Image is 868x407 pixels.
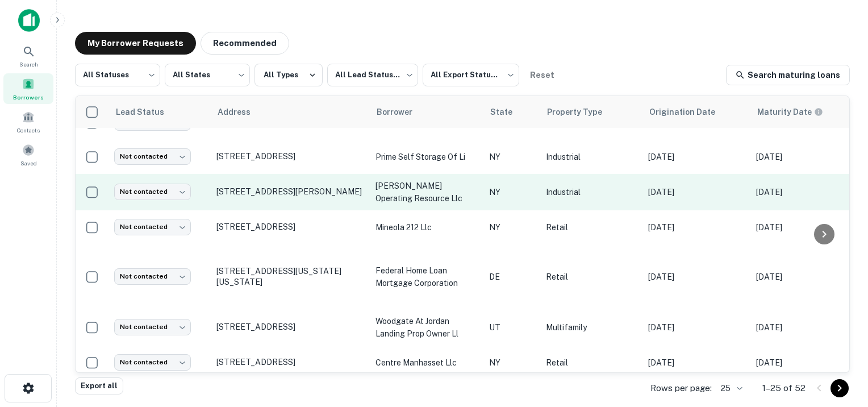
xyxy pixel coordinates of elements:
[649,105,730,119] span: Origination Date
[216,322,364,332] p: [STREET_ADDRESS]
[756,321,853,334] p: [DATE]
[375,315,478,340] p: woodgate at jordan landing prop owner ll
[216,266,364,286] p: [STREET_ADDRESS][US_STATE][US_STATE]
[18,9,40,32] img: capitalize-icon.png
[218,105,265,119] span: Address
[524,64,560,86] button: Reset
[648,151,745,163] p: [DATE]
[716,380,744,397] div: 25
[489,356,535,369] p: NY
[375,221,478,234] p: mineola 212 llc
[216,222,364,232] p: [STREET_ADDRESS]
[165,60,250,90] div: All States
[370,96,483,128] th: Borrower
[546,321,637,334] p: Multifamily
[3,73,53,104] a: Borrowers
[648,321,745,334] p: [DATE]
[423,60,519,90] div: All Export Statuses
[114,268,191,285] div: Not contacted
[114,148,191,165] div: Not contacted
[114,219,191,235] div: Not contacted
[3,106,53,137] a: Contacts
[489,321,535,334] p: UT
[756,186,853,198] p: [DATE]
[201,32,289,55] button: Recommended
[75,377,123,394] button: Export all
[648,356,745,369] p: [DATE]
[546,151,637,163] p: Industrial
[114,184,191,200] div: Not contacted
[650,381,712,395] p: Rows per page:
[375,356,478,369] p: centre manhasset llc
[757,106,812,118] h6: Maturity Date
[648,221,745,234] p: [DATE]
[108,96,211,128] th: Lead Status
[756,271,853,283] p: [DATE]
[762,381,806,395] p: 1–25 of 52
[546,271,637,283] p: Retail
[489,186,535,198] p: NY
[17,126,40,135] span: Contacts
[20,159,37,168] span: Saved
[489,151,535,163] p: NY
[642,96,750,128] th: Origination Date
[756,151,853,163] p: [DATE]
[648,271,745,283] p: [DATE]
[546,221,637,234] p: Retail
[757,106,838,118] span: Maturity dates displayed may be estimated. Please contact the lender for the most accurate maturi...
[216,357,364,367] p: [STREET_ADDRESS]
[327,60,418,90] div: All Lead Statuses
[3,139,53,170] a: Saved
[115,105,179,119] span: Lead Status
[726,65,850,85] a: Search maturing loans
[546,186,637,198] p: Industrial
[19,60,38,69] span: Search
[546,356,637,369] p: Retail
[831,379,849,397] button: Go to next page
[648,186,745,198] p: [DATE]
[375,180,478,205] p: [PERSON_NAME] operating resource llc
[13,93,44,102] span: Borrowers
[375,264,478,289] p: federal home loan mortgage corporation
[756,221,853,234] p: [DATE]
[750,96,858,128] th: Maturity dates displayed may be estimated. Please contact the lender for the most accurate maturi...
[75,60,160,90] div: All Statuses
[114,354,191,371] div: Not contacted
[547,105,617,119] span: Property Type
[377,105,427,119] span: Borrower
[489,271,535,283] p: DE
[216,151,364,161] p: [STREET_ADDRESS]
[375,151,478,163] p: prime self storage of li
[3,40,53,71] a: Search
[483,96,540,128] th: State
[114,319,191,335] div: Not contacted
[489,221,535,234] p: NY
[757,106,823,118] div: Maturity dates displayed may be estimated. Please contact the lender for the most accurate maturi...
[811,316,868,371] iframe: Chat Widget
[75,32,196,55] button: My Borrower Requests
[756,356,853,369] p: [DATE]
[216,186,364,197] p: [STREET_ADDRESS][PERSON_NAME]
[540,96,642,128] th: Property Type
[254,64,323,86] button: All Types
[211,96,370,128] th: Address
[490,105,527,119] span: State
